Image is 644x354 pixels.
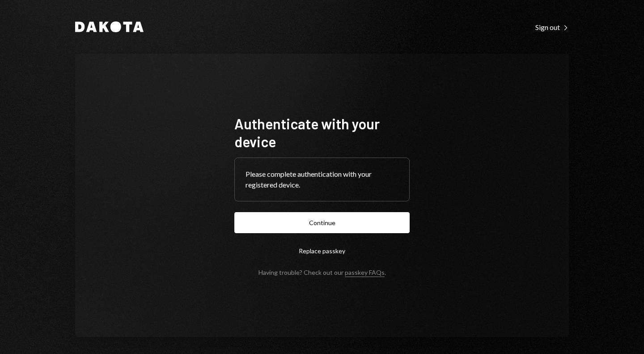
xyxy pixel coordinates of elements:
div: Sign out [535,23,569,32]
h1: Authenticate with your device [234,115,410,150]
button: Replace passkey [234,240,410,261]
a: passkey FAQs [345,269,385,277]
a: Sign out [535,22,569,32]
button: Continue [234,212,410,233]
div: Having trouble? Check out our . [258,269,386,276]
div: Please complete authentication with your registered device. [246,169,398,190]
